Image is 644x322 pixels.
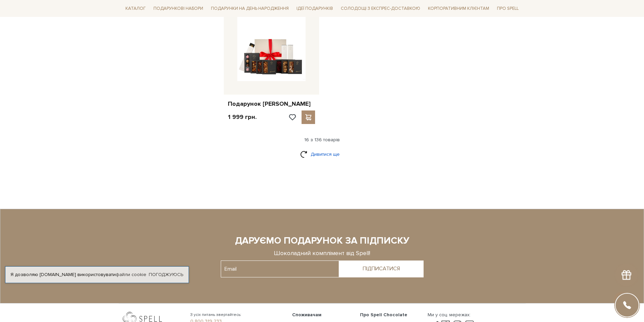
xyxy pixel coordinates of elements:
[208,3,291,14] span: Подарунки на День народження
[425,3,492,14] a: Корпоративним клієнтам
[116,272,146,277] a: файли cookie
[5,272,189,278] div: Я дозволяю [DOMAIN_NAME] використовувати
[294,3,336,14] span: Ідеї подарунків
[190,312,284,318] span: З усіх питань звертайтесь:
[300,148,344,160] a: Дивитися ще
[120,137,524,143] div: 16 з 136 товарів
[338,3,423,14] a: Солодощі з експрес-доставкою
[228,113,257,121] p: 1 999 грн.
[149,272,183,278] a: Погоджуюсь
[494,3,521,14] span: Про Spell
[292,312,321,318] span: Споживачам
[428,312,475,318] div: Ми у соц. мережах:
[123,3,148,14] span: Каталог
[228,100,315,108] a: Подарунок [PERSON_NAME]
[360,312,407,318] span: Про Spell Chocolate
[151,3,206,14] span: Подарункові набори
